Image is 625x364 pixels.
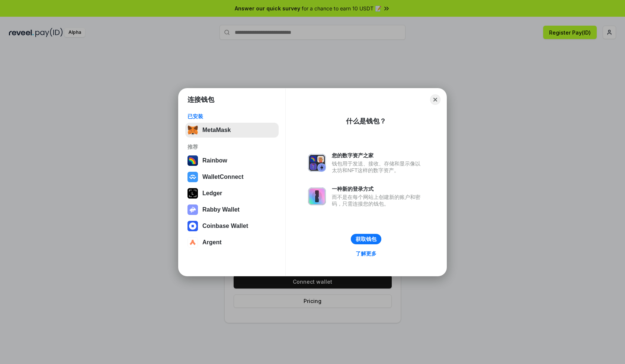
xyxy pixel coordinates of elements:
[356,236,376,242] div: 获取钱包
[187,221,198,231] img: svg+xml,%3Csvg%20width%3D%2228%22%20height%3D%2228%22%20viewBox%3D%220%200%2028%2028%22%20fill%3D...
[308,187,326,205] img: svg+xml,%3Csvg%20xmlns%3D%22http%3A%2F%2Fwww.w3.org%2F2000%2Fsvg%22%20fill%3D%22none%22%20viewBox...
[185,170,279,184] button: WalletConnect
[187,113,276,120] div: 已安装
[187,188,198,199] img: svg+xml,%3Csvg%20xmlns%3D%22http%3A%2F%2Fwww.w3.org%2F2000%2Fsvg%22%20width%3D%2228%22%20height%3...
[185,186,279,201] button: Ledger
[351,234,381,244] button: 获取钱包
[202,206,240,213] div: Rabby Wallet
[202,174,244,180] div: WalletConnect
[430,94,440,105] button: Close
[187,125,198,135] img: svg+xml,%3Csvg%20fill%3D%22none%22%20height%3D%2233%22%20viewBox%3D%220%200%2035%2033%22%20width%...
[332,194,424,207] div: 而不是在每个网站上创建新的账户和密码，只需连接您的钱包。
[185,153,279,168] button: Rainbow
[185,202,279,217] button: Rabby Wallet
[356,250,376,257] div: 了解更多
[202,190,222,197] div: Ledger
[351,249,381,258] a: 了解更多
[332,152,424,159] div: 您的数字资产之家
[202,223,248,229] div: Coinbase Wallet
[187,155,198,166] img: svg+xml,%3Csvg%20width%3D%22120%22%20height%3D%22120%22%20viewBox%3D%220%200%20120%20120%22%20fil...
[202,239,222,246] div: Argent
[202,157,227,164] div: Rainbow
[185,219,279,233] button: Coinbase Wallet
[187,237,198,248] img: svg+xml,%3Csvg%20width%3D%2228%22%20height%3D%2228%22%20viewBox%3D%220%200%2028%2028%22%20fill%3D...
[187,144,276,150] div: 推荐
[308,154,326,172] img: svg+xml,%3Csvg%20xmlns%3D%22http%3A%2F%2Fwww.w3.org%2F2000%2Fsvg%22%20fill%3D%22none%22%20viewBox...
[187,172,198,182] img: svg+xml,%3Csvg%20width%3D%2228%22%20height%3D%2228%22%20viewBox%3D%220%200%2028%2028%22%20fill%3D...
[202,127,231,133] div: MetaMask
[187,204,198,215] img: svg+xml,%3Csvg%20xmlns%3D%22http%3A%2F%2Fwww.w3.org%2F2000%2Fsvg%22%20fill%3D%22none%22%20viewBox...
[332,160,424,174] div: 钱包用于发送、接收、存储和显示像以太坊和NFT这样的数字资产。
[185,235,279,250] button: Argent
[332,186,424,192] div: 一种新的登录方式
[346,117,386,126] div: 什么是钱包？
[187,95,214,104] h1: 连接钱包
[185,123,279,138] button: MetaMask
